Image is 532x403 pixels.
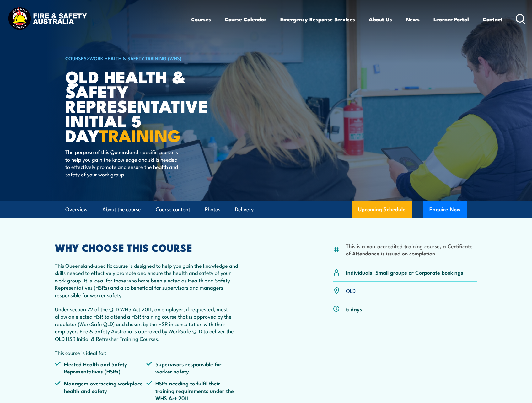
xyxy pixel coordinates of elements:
[235,201,254,218] a: Delivery
[369,11,392,28] a: About Us
[346,287,356,294] a: QLD
[205,201,220,218] a: Photos
[433,11,469,28] a: Learner Portal
[146,379,238,401] li: HSRs needing to fulfil their training requirements under the WHS Act 2011
[55,243,238,252] h2: WHY CHOOSE THIS COURSE
[65,148,180,178] p: The purpose of this Queensland-specific course is to help you gain the knowledge and skills neede...
[346,242,477,257] li: This is a non-accredited training course, a Certificate of Attendance is issued on completion.
[483,11,502,28] a: Contact
[102,201,141,218] a: About the course
[280,11,355,28] a: Emergency Response Services
[225,11,266,28] a: Course Calendar
[55,349,238,356] p: This course is ideal for:
[55,360,147,375] li: Elected Health and Safety Representatives (HSRs)
[346,269,463,276] p: Individuals, Small groups or Corporate bookings
[191,11,211,28] a: Courses
[406,11,420,28] a: News
[55,262,238,298] p: This Queensland-specific course is designed to help you gain the knowledge and skills needed to e...
[156,201,190,218] a: Course content
[65,201,88,218] a: Overview
[352,201,412,218] a: Upcoming Schedule
[423,201,467,218] button: Enquire Now
[65,54,220,62] h6: >
[65,69,220,142] h1: QLD Health & Safety Representative Initial 5 Day
[146,360,238,375] li: Supervisors responsible for worker safety
[346,305,362,313] p: 5 days
[55,379,147,401] li: Managers overseeing workplace health and safety
[89,55,181,62] a: Work Health & Safety Training (WHS)
[99,122,181,148] strong: TRAINING
[65,55,87,62] a: COURSES
[55,305,238,342] p: Under section 72 of the QLD WHS Act 2011, an employer, if requested, must allow an elected HSR to...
